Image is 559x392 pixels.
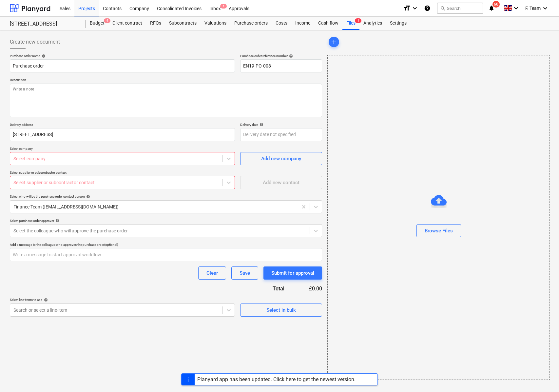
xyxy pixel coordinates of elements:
button: Clear [198,266,226,280]
div: £0.00 [295,285,322,292]
div: Browse Files [327,55,550,380]
i: Knowledge base [424,4,431,12]
a: Budget4 [86,17,108,30]
input: Write a message to start approval workflow [10,248,322,261]
div: Purchase order reference number [240,54,322,58]
a: Files1 [342,17,359,30]
input: Delivery address [10,128,235,141]
div: Select who will be the purchase order contact person [10,194,322,199]
p: Description [10,78,322,83]
a: Purchase orders [230,17,272,30]
p: Delivery address [10,123,235,128]
div: Browse Files [425,226,453,235]
a: Income [291,17,314,30]
i: notifications [488,4,495,12]
span: help [85,195,90,199]
a: Analytics [359,17,386,30]
button: Add new company [240,152,322,165]
a: Costs [272,17,291,30]
span: 1 [355,18,361,23]
p: Select supplier or subcontractor contact [10,170,235,176]
span: help [288,54,293,58]
i: keyboard_arrow_down [512,4,520,12]
button: Browse Files [416,224,461,237]
div: Add new company [261,154,301,163]
i: format_size [403,4,411,12]
div: Add a message to the colleague who approves the purchase order (optional) [10,243,322,247]
span: Create new document [10,38,60,46]
i: keyboard_arrow_down [541,4,549,12]
a: Subcontracts [165,17,201,30]
span: help [54,219,59,223]
div: Save [240,269,250,277]
span: help [258,123,263,127]
span: help [40,54,46,58]
a: RFQs [146,17,165,30]
div: Submit for approval [271,269,314,277]
div: Purchase order name [10,54,235,58]
div: Planyard app has been updated. Click here to get the newest version. [197,376,356,382]
a: Cash flow [314,17,342,30]
button: Submit for approval [263,266,322,280]
p: Select company [10,147,235,152]
div: [STREET_ADDRESS] [10,21,78,28]
span: 4 [104,18,110,23]
i: keyboard_arrow_down [411,4,419,12]
a: Settings [386,17,411,30]
button: Select in bulk [240,304,322,317]
span: search [440,6,445,11]
div: Select purchase order approver [10,219,322,223]
div: Select in bulk [266,306,296,314]
input: Delivery date not specified [240,128,322,141]
a: Valuations [201,17,230,30]
span: add [330,38,338,46]
div: Files [342,17,359,30]
button: Search [437,3,483,14]
a: Client contract [108,17,146,30]
span: F. Team [525,6,541,11]
div: Total [237,285,295,292]
button: Save [231,266,258,280]
span: 60 [492,1,500,8]
div: Budget [86,17,108,30]
div: Clear [206,269,218,277]
span: help [43,298,48,302]
div: Delivery date [240,123,322,127]
div: Select line-items to add [10,298,235,302]
span: 1 [220,4,227,9]
input: Document name [10,59,235,72]
input: Reference number [240,59,322,72]
iframe: Chat Widget [526,361,559,392]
